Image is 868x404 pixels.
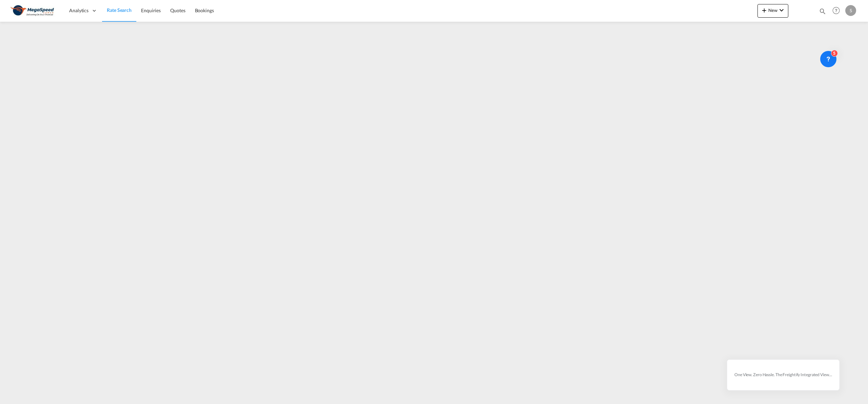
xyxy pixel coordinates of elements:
div: S [845,5,856,16]
span: Quotes [170,7,185,13]
span: Rate Search [107,7,132,13]
div: Help [830,5,845,17]
md-icon: icon-chevron-down [777,6,786,14]
button: icon-plus 400-fgNewicon-chevron-down [757,4,788,18]
span: Bookings [195,7,214,13]
md-icon: icon-plus 400-fg [760,6,768,14]
md-icon: icon-magnify [819,7,826,15]
span: Enquiries [141,7,161,13]
span: Help [830,5,842,16]
span: New [760,7,786,13]
img: ad002ba0aea611eda5429768204679d3.JPG [10,3,56,18]
div: icon-magnify [819,7,826,18]
span: Analytics [69,7,88,14]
